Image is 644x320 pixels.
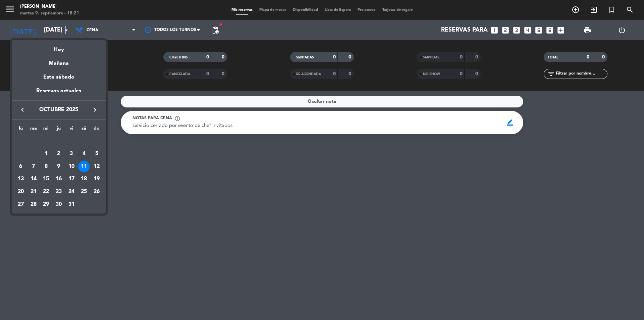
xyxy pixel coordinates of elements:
[28,161,39,172] div: 7
[27,125,40,135] th: martes
[65,147,78,160] td: 3 de octubre de 2025
[40,160,52,173] td: 8 de octubre de 2025
[78,160,91,173] td: 11 de octubre de 2025
[15,161,26,172] div: 6
[27,185,40,198] td: 21 de octubre de 2025
[29,105,89,114] span: octubre 2025
[14,198,27,211] td: 27 de octubre de 2025
[28,173,39,185] div: 14
[40,161,52,172] div: 8
[40,185,52,198] td: 22 de octubre de 2025
[78,147,91,160] td: 4 de octubre de 2025
[18,106,26,114] i: keyboard_arrow_left
[66,173,77,185] div: 17
[15,199,26,210] div: 27
[78,186,90,197] div: 25
[12,68,106,87] div: Este sábado
[14,185,27,198] td: 20 de octubre de 2025
[40,198,52,211] td: 29 de octubre de 2025
[78,185,91,198] td: 25 de octubre de 2025
[66,161,77,172] div: 10
[52,173,65,185] td: 16 de octubre de 2025
[52,198,65,211] td: 30 de octubre de 2025
[91,106,99,114] i: keyboard_arrow_right
[90,147,103,160] td: 5 de octubre de 2025
[40,148,52,159] div: 1
[65,173,78,185] td: 17 de octubre de 2025
[65,185,78,198] td: 24 de octubre de 2025
[90,173,103,185] td: 19 de octubre de 2025
[40,199,52,210] div: 29
[40,125,52,135] th: miércoles
[53,186,64,197] div: 23
[15,173,26,185] div: 13
[89,105,101,114] button: keyboard_arrow_right
[78,173,91,185] td: 18 de octubre de 2025
[16,105,29,114] button: keyboard_arrow_left
[40,147,52,160] td: 1 de octubre de 2025
[91,186,102,197] div: 26
[91,161,102,172] div: 12
[40,186,52,197] div: 22
[15,186,26,197] div: 20
[65,160,78,173] td: 10 de octubre de 2025
[14,135,103,147] td: OCT.
[65,198,78,211] td: 31 de octubre de 2025
[27,173,40,185] td: 14 de octubre de 2025
[78,161,90,172] div: 11
[12,54,106,68] div: Mañana
[12,87,106,100] div: Reservas actuales
[40,173,52,185] div: 15
[53,161,64,172] div: 9
[91,148,102,159] div: 5
[14,160,27,173] td: 6 de octubre de 2025
[78,173,90,185] div: 18
[90,185,103,198] td: 26 de octubre de 2025
[53,199,64,210] div: 30
[53,173,64,185] div: 16
[14,173,27,185] td: 13 de octubre de 2025
[90,125,103,135] th: domingo
[27,198,40,211] td: 28 de octubre de 2025
[52,147,65,160] td: 2 de octubre de 2025
[28,199,39,210] div: 28
[52,185,65,198] td: 23 de octubre de 2025
[78,148,90,159] div: 4
[52,160,65,173] td: 9 de octubre de 2025
[66,186,77,197] div: 24
[28,186,39,197] div: 21
[12,40,106,54] div: Hoy
[66,199,77,210] div: 31
[53,148,64,159] div: 2
[66,148,77,159] div: 3
[65,125,78,135] th: viernes
[91,173,102,185] div: 19
[90,160,103,173] td: 12 de octubre de 2025
[78,125,91,135] th: sábado
[40,173,52,185] td: 15 de octubre de 2025
[52,125,65,135] th: jueves
[27,160,40,173] td: 7 de octubre de 2025
[14,125,27,135] th: lunes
